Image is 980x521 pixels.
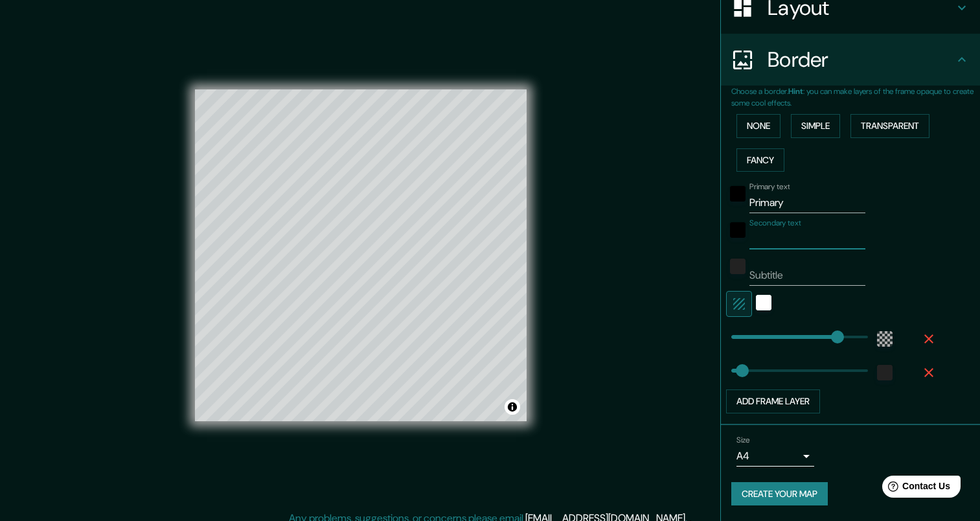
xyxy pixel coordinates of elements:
[736,148,784,172] button: Fancy
[791,114,840,138] button: Simple
[877,331,893,347] button: color-55555544
[850,114,929,138] button: Transparent
[726,389,820,413] button: Add frame layer
[749,181,790,192] label: Primary text
[736,434,750,445] label: Size
[721,34,980,86] div: Border
[730,186,746,202] button: black
[731,86,980,109] p: Choose a border. : you can make layers of the frame opaque to create some cool effects.
[788,86,803,97] b: Hint
[865,470,966,507] iframe: Help widget launcher
[768,47,954,73] h4: Border
[756,295,771,310] button: white
[730,259,746,274] button: color-222222
[749,218,801,229] label: Secondary text
[736,446,814,467] div: A4
[730,222,746,238] button: black
[736,114,781,138] button: None
[505,399,520,415] button: Toggle attribution
[877,365,893,380] button: color-222222
[731,482,828,506] button: Create your map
